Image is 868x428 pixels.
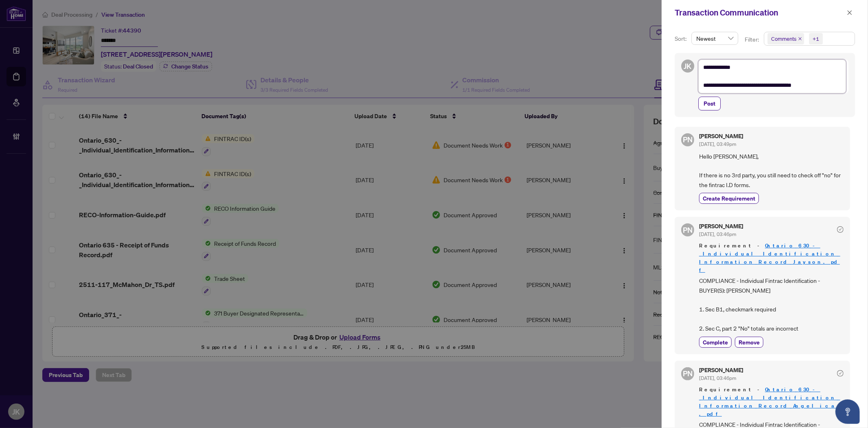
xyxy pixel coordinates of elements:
[699,375,736,381] span: [DATE], 03:46pm
[703,338,728,346] span: Complete
[699,231,736,237] span: [DATE], 03:46pm
[813,35,819,43] div: +1
[745,35,760,44] p: Filter:
[675,34,688,43] p: Sort:
[767,33,804,44] span: Comments
[837,226,844,233] span: check-circle
[699,367,743,373] h5: [PERSON_NAME]
[699,337,732,348] button: Complete
[683,368,693,379] span: PN
[675,7,844,19] div: Transaction Communication
[847,10,853,15] span: close
[683,134,693,145] span: PN
[696,32,733,44] span: Newest
[699,242,840,274] a: Ontario_630_-_Individual_Identification_Information_Record_Jayson.pdf
[735,337,763,348] button: Remove
[771,35,796,43] span: Comments
[835,399,860,424] button: Open asap
[684,60,692,72] span: JK
[699,152,844,190] span: Hello [PERSON_NAME], If there is no 3rd party, you still need to check off "no" for the fintrac I...
[683,224,693,236] span: PN
[704,97,715,110] span: Post
[798,37,802,41] span: close
[699,133,743,139] h5: [PERSON_NAME]
[739,338,760,346] span: Remove
[699,386,844,418] span: Requirement -
[699,386,840,417] a: Ontario_630_-_Individual_Identification_Information_Record_Angelica.pdf
[699,141,736,147] span: [DATE], 03:49pm
[837,370,844,377] span: check-circle
[699,223,743,229] h5: [PERSON_NAME]
[703,194,755,203] span: Create Requirement
[699,193,759,204] button: Create Requirement
[698,97,721,110] button: Post
[699,276,844,333] span: COMPLIANCE - Individual Fintrac Identification - BUYER(S): [PERSON_NAME] 1. Sec B1, checkmark req...
[699,242,844,274] span: Requirement -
